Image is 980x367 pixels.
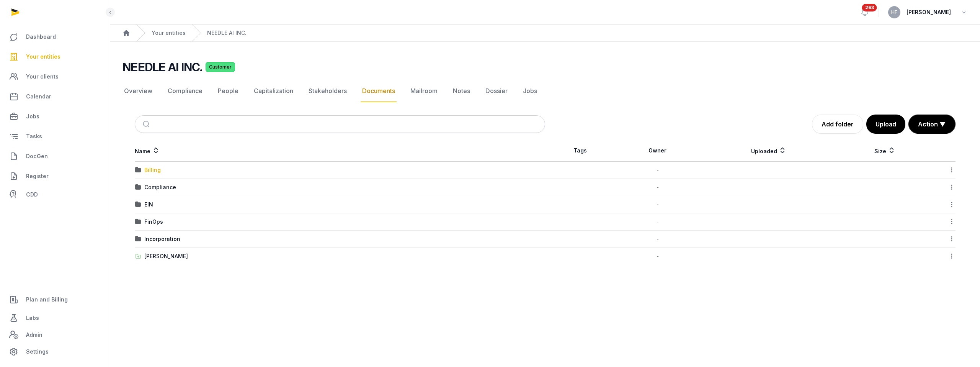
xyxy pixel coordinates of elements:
[26,347,49,356] span: Settings
[615,196,700,213] td: -
[26,132,42,141] span: Tasks
[110,25,980,42] nav: Breadcrumb
[135,202,141,208] img: folder.svg
[166,80,204,102] a: Compliance
[122,80,968,102] nav: Tabs
[138,116,156,133] button: Submit
[6,327,104,342] a: Admin
[26,295,68,304] span: Plan and Billing
[6,187,104,202] a: CDD
[252,80,295,102] a: Capitalization
[26,72,59,81] span: Your clients
[26,330,42,339] span: Admin
[144,183,176,191] div: Compliance
[6,167,104,185] a: Register
[122,80,154,102] a: Overview
[6,290,104,309] a: Plan and Billing
[891,10,897,15] span: HF
[862,4,877,11] span: 263
[207,29,247,37] a: NEEDLE AI INC.
[144,218,163,226] div: FinOps
[135,167,141,173] img: folder.svg
[6,28,104,46] a: Dashboard
[615,248,700,265] td: -
[307,80,348,102] a: Stakeholders
[906,8,951,17] span: [PERSON_NAME]
[6,147,104,165] a: DocGen
[615,213,700,231] td: -
[26,92,51,101] span: Calendar
[6,342,104,361] a: Settings
[152,29,186,37] a: Your entities
[144,166,161,174] div: Billing
[451,80,472,102] a: Notes
[26,313,39,323] span: Labs
[135,184,141,190] img: folder.svg
[135,140,545,162] th: Name
[409,80,439,102] a: Mailroom
[26,190,38,199] span: CDD
[361,80,397,102] a: Documents
[135,253,141,259] img: folder-upload.svg
[521,80,539,102] a: Jobs
[216,80,240,102] a: People
[6,107,104,126] a: Jobs
[6,87,104,106] a: Calendar
[135,219,141,225] img: folder.svg
[26,172,49,181] span: Register
[909,115,955,133] button: Action ▼
[615,231,700,248] td: -
[26,52,60,61] span: Your entities
[700,140,838,162] th: Uploaded
[6,48,104,66] a: Your entities
[812,115,863,134] a: Add folder
[26,32,56,41] span: Dashboard
[6,67,104,86] a: Your clients
[26,152,48,161] span: DocGen
[122,60,203,74] h2: NEEDLE AI INC.
[144,235,180,243] div: Incorporation
[615,140,700,162] th: Owner
[6,127,104,146] a: Tasks
[135,236,141,242] img: folder.svg
[144,252,188,260] div: [PERSON_NAME]
[615,162,700,179] td: -
[615,179,700,196] td: -
[866,115,905,134] button: Upload
[6,309,104,327] a: Labs
[838,140,931,162] th: Size
[206,62,235,72] span: Customer
[144,201,153,208] div: EIN
[484,80,509,102] a: Dossier
[888,6,900,18] button: HF
[26,112,39,121] span: Jobs
[545,140,615,162] th: Tags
